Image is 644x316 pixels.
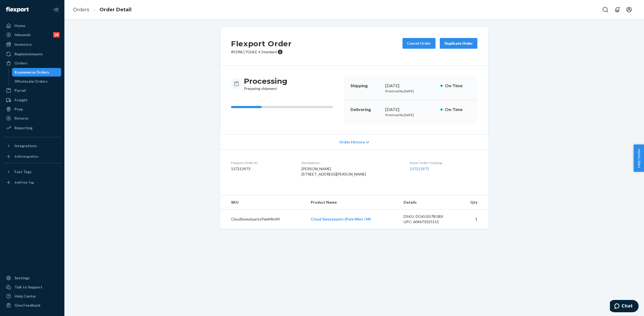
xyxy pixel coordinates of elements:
[14,88,26,93] div: Parcel
[261,50,277,54] span: Standard
[14,284,42,290] div: Talk to Support
[231,49,292,55] p: # S1WLCYGHLE
[399,195,458,210] th: Details
[258,50,260,54] span: •
[3,301,61,310] button: Give Feedback
[50,4,61,15] button: Close Navigation
[14,23,25,28] div: Home
[306,195,400,210] th: Product Name
[445,83,471,89] p: On-Time
[634,144,644,172] button: Help Center
[404,214,454,219] div: DSKU: DGKUSS7BGBX
[600,4,611,15] button: Open Search Box
[3,86,61,95] a: Parcel
[612,4,623,15] button: Open notifications
[410,166,429,171] a: 137213973
[610,300,639,313] iframe: Opens a widget where you can chat to one of our agents
[15,79,47,84] div: Wholesale Orders
[100,7,131,13] a: Order Detail
[3,167,61,176] button: Fast Tags
[302,166,366,176] span: [PERSON_NAME] [STREET_ADDRESS][PERSON_NAME]
[231,166,293,172] dd: 137213973
[6,7,29,12] img: Flexport logo
[14,42,32,47] div: Inventory
[385,83,436,89] div: [DATE]
[69,2,136,18] ol: breadcrumbs
[3,50,61,58] a: Replenishments
[3,114,61,123] a: Returns
[385,89,436,93] p: Promised by [DATE]
[220,210,306,229] td: CloudSweatpantsPaleMintM
[220,195,306,210] th: SKU
[244,76,287,86] h3: Processing
[444,41,473,46] div: Duplicate Order
[14,143,37,149] div: Integrations
[404,219,454,224] div: UPC: 604670325151
[14,294,36,299] div: Help Center
[445,106,471,113] p: On-Time
[3,178,61,187] a: Add Fast Tag
[3,31,61,39] a: Inbounds24
[14,125,32,131] div: Reporting
[311,217,371,221] a: Cloud Sweatpants (Pale Mint / M)
[14,275,30,281] div: Settings
[3,105,61,113] a: Prep
[3,283,61,291] button: Talk to Support
[385,113,436,117] p: Promised by [DATE]
[14,169,32,174] div: Fast Tags
[624,4,634,15] button: Open account menu
[12,68,61,77] a: Ecommerce Orders
[440,38,477,49] button: Duplicate Order
[14,32,31,37] div: Inbounds
[3,59,61,67] a: Orders
[458,195,488,210] th: Qty
[402,38,436,49] button: Cancel Order
[14,60,27,66] div: Orders
[3,40,61,49] a: Inventory
[12,77,61,86] a: Wholesale Orders
[350,106,381,113] p: Delivering
[231,161,293,165] dt: Flexport Order ID
[244,76,287,91] div: Preparing shipment
[3,292,61,300] a: Help Center
[3,96,61,104] a: Freight
[14,303,41,308] div: Give Feedback
[15,70,49,75] div: Ecommerce Orders
[458,210,488,229] td: 1
[410,161,477,165] dt: Buyer Order Tracking
[302,161,401,165] dt: Destination
[385,106,436,113] div: [DATE]
[53,32,60,37] div: 24
[3,142,61,150] button: Integrations
[3,21,61,30] a: Home
[339,139,365,145] span: Order History
[14,97,28,103] div: Freight
[14,154,38,159] div: Add Integration
[14,116,29,121] div: Returns
[14,51,43,57] div: Replenishments
[231,38,292,49] h2: Flexport Order
[3,152,61,161] a: Add Integration
[3,124,61,132] a: Reporting
[3,274,61,282] a: Settings
[14,180,34,185] div: Add Fast Tag
[14,106,23,112] div: Prep
[350,83,381,89] p: Shipping
[73,7,89,13] a: Orders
